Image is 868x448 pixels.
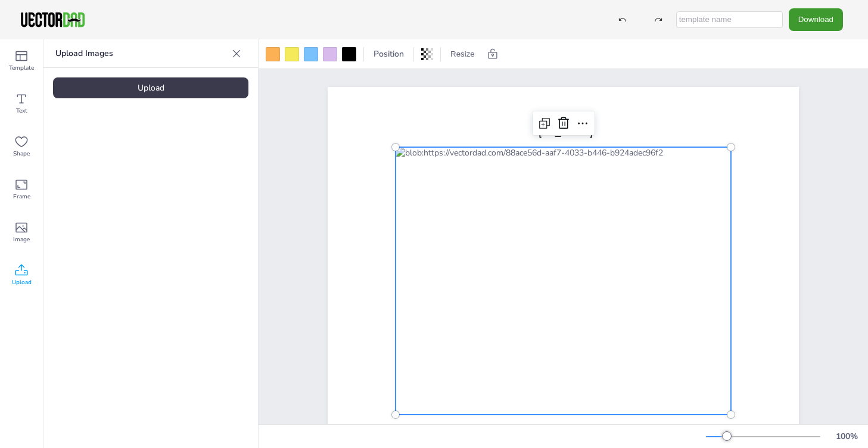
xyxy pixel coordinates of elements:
[55,39,227,68] p: Upload Images
[371,48,406,60] span: Position
[13,235,30,244] span: Image
[12,278,32,287] span: Upload
[676,11,783,28] input: template name
[446,45,480,64] button: Resize
[539,123,593,138] span: [US_STATE]
[832,431,861,442] div: 100 %
[16,106,27,116] span: Text
[13,192,30,201] span: Frame
[53,77,248,98] div: Upload
[13,149,30,158] span: Shape
[9,63,34,73] span: Template
[789,8,843,30] button: Download
[19,11,86,29] img: VectorDad-1.png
